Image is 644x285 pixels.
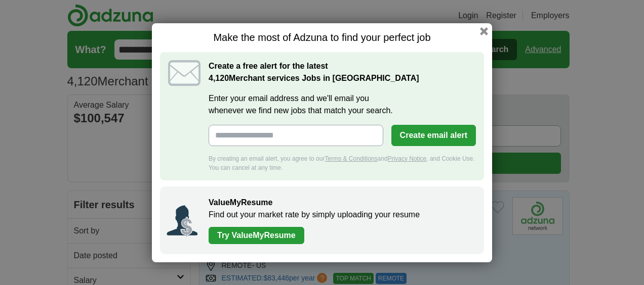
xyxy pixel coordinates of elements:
p: Find out your market rate by simply uploading your resume [209,209,474,221]
h2: ValueMyResume [209,197,474,209]
h2: Create a free alert for the latest [209,60,476,84]
button: Create email alert [391,125,476,146]
img: icon_email.svg [168,60,200,86]
label: Enter your email address and we'll email you whenever we find new jobs that match your search. [209,92,476,117]
a: Terms & Conditions [325,155,377,162]
div: By creating an email alert, you agree to our and , and Cookie Use. You can cancel at any time. [209,154,476,172]
span: 4,120 [209,72,229,84]
a: Try ValueMyResume [209,227,304,244]
h1: Make the most of Adzuna to find your perfect job [160,31,484,44]
strong: Merchant services Jobs in [GEOGRAPHIC_DATA] [209,74,419,82]
a: Privacy Notice [388,155,427,162]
